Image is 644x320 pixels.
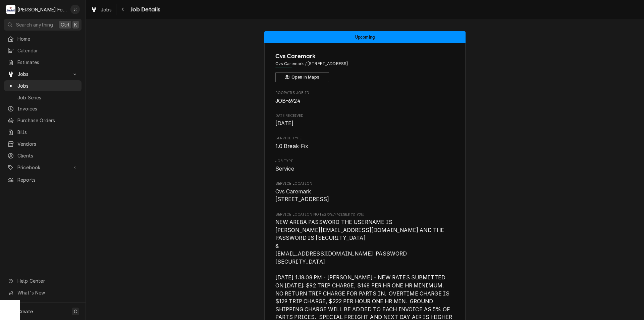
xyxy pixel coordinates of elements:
[275,188,455,203] span: Service Location
[4,103,82,114] a: Invoices
[4,68,82,80] a: Go to Jobs
[88,4,115,15] a: Jobs
[61,21,69,28] span: Ctrl
[17,152,78,159] span: Clients
[17,94,78,101] span: Job Series
[275,120,294,127] span: [DATE]
[4,275,82,286] a: Go to Help Center
[4,57,82,68] a: Estimates
[74,21,77,28] span: K
[326,213,364,216] span: (Only Visible to You)
[4,138,82,149] a: Vendors
[128,5,161,14] span: Job Details
[17,35,78,42] span: Home
[17,164,68,171] span: Pricebook
[275,142,455,150] span: Service Type
[101,6,112,13] span: Jobs
[17,6,67,13] div: [PERSON_NAME] Food Equipment Service
[264,31,466,43] div: Status
[17,71,68,78] span: Jobs
[4,19,82,31] button: Search anythingCtrlK
[275,97,455,105] span: Roopairs Job ID
[275,165,455,173] span: Job Type
[275,136,455,150] div: Service Type
[17,82,78,89] span: Jobs
[4,115,82,126] a: Purchase Orders
[275,52,455,61] span: Name
[17,176,78,183] span: Reports
[4,287,82,298] a: Go to What's New
[118,4,128,15] button: Navigate back
[4,174,82,185] a: Reports
[275,90,455,105] div: Roopairs Job ID
[17,117,78,124] span: Purchase Orders
[275,136,455,141] span: Service Type
[17,47,78,54] span: Calendar
[17,277,77,284] span: Help Center
[275,113,455,119] span: Date Received
[4,92,82,103] a: Job Series
[4,150,82,161] a: Clients
[275,181,455,203] div: Service Location
[275,90,455,96] span: Roopairs Job ID
[275,143,309,149] span: 1.0 Break-Fix
[275,212,455,217] span: Service Location Notes
[275,181,455,186] span: Service Location
[4,33,82,44] a: Home
[275,120,455,128] span: Date Received
[275,98,301,104] span: JOB-6924
[4,162,82,173] a: Go to Pricebook
[17,289,77,296] span: What's New
[4,45,82,56] a: Calendar
[74,308,77,315] span: C
[6,5,15,14] div: M
[275,72,329,82] button: Open in Maps
[355,35,375,39] span: Upcoming
[17,105,78,112] span: Invoices
[17,129,78,136] span: Bills
[275,61,455,67] span: Address
[17,59,78,66] span: Estimates
[70,5,80,14] div: Jeff Debigare (109)'s Avatar
[6,5,15,14] div: Marshall Food Equipment Service's Avatar
[275,113,455,128] div: Date Received
[275,166,294,172] span: Service
[275,158,455,164] span: Job Type
[275,52,455,82] div: Client Information
[4,127,82,138] a: Bills
[275,158,455,173] div: Job Type
[70,5,80,14] div: J(
[4,80,82,91] a: Jobs
[17,309,33,314] span: Create
[275,188,329,203] span: Cvs Caremark [STREET_ADDRESS]
[17,140,78,147] span: Vendors
[16,21,53,28] span: Search anything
